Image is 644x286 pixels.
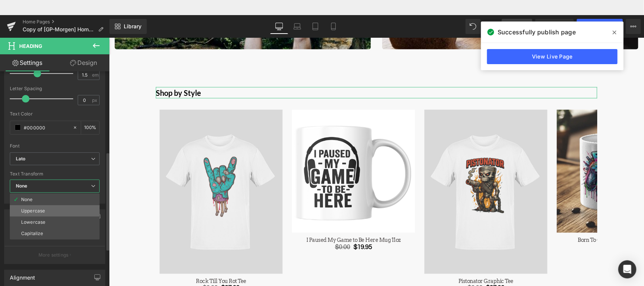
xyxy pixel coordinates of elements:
div: % [81,121,99,134]
button: Publish [577,19,623,34]
div: Capitalize [21,231,43,236]
a: Home Pages [23,19,109,25]
button: More settings [5,246,105,264]
a: Tablet [306,19,324,34]
button: Redo [484,19,499,34]
i: Lato [16,156,26,162]
div: None [21,197,33,202]
span: Copy of [GP-Morgen] Home Page - [DATE] 20:24:29 [23,26,95,32]
a: Preview [535,19,574,34]
button: More [626,19,641,34]
input: Color [24,123,69,132]
div: Letter Spacing [10,86,100,91]
div: Text Transform [10,171,100,177]
p: More settings [38,252,69,258]
a: New Library [109,19,147,34]
a: Laptop [288,19,306,34]
span: em [92,72,98,77]
span: Heading [19,43,42,49]
span: px [92,98,98,103]
div: Lowercase [21,220,45,225]
a: Desktop [270,19,288,34]
div: Open Intercom Messenger [618,260,636,278]
span: Successfully publish page [498,28,576,37]
div: Text Color [10,111,100,117]
div: Uppercase [21,208,45,214]
a: View Live Page [487,49,618,64]
button: Undo [466,19,481,34]
div: Alignment [10,270,35,281]
a: Design [56,54,111,71]
span: Library [124,23,141,30]
b: None [16,183,28,189]
div: Font [10,143,100,149]
a: Mobile [324,19,343,34]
